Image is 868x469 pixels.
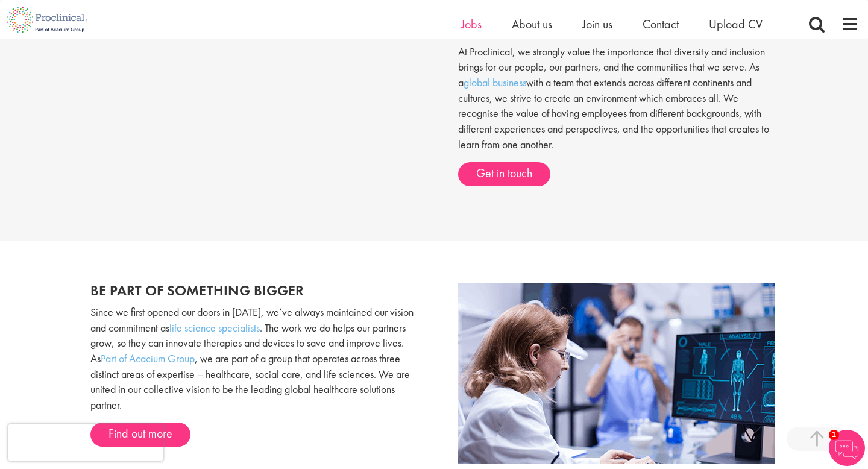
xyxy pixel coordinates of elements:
[90,423,190,447] a: Find out more
[582,16,612,32] a: Join us
[458,44,778,153] p: At Proclinical, we strongly value the importance that diversity and inclusion brings for our peop...
[90,10,428,200] iframe: Our diversity and inclusion team
[169,321,260,335] a: life science specialists
[512,16,552,32] a: About us
[829,430,865,466] img: Chatbot
[464,75,526,89] a: global business
[90,283,425,298] h2: Be part of something bigger
[101,351,195,365] a: Part of Acacium Group
[458,162,550,186] a: Get in touch
[643,16,679,32] a: Contact
[829,430,839,440] span: 1
[461,16,482,32] a: Jobs
[8,424,163,461] iframe: reCAPTCHA
[90,304,425,413] p: Since we first opened our doors in [DATE], we’ve always maintained our vision and commitment as ....
[709,16,763,32] a: Upload CV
